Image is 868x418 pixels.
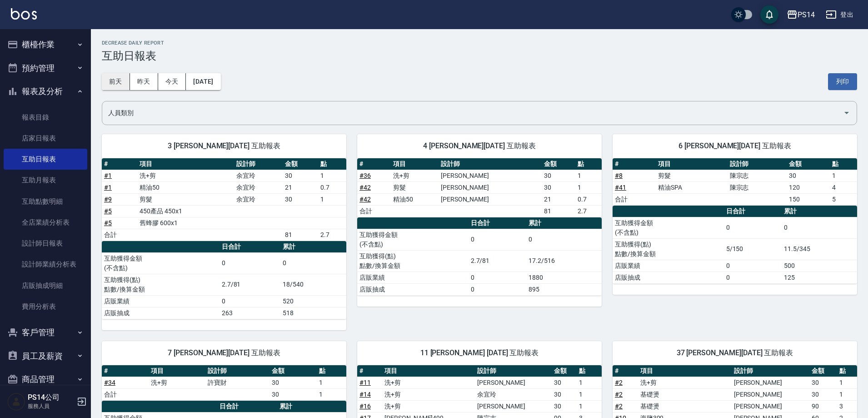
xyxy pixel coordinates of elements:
td: 1 [575,181,602,193]
th: # [102,365,149,377]
a: #8 [615,172,623,179]
th: 點 [318,158,346,170]
button: 商品管理 [4,368,87,391]
th: 設計師 [439,158,542,170]
span: 37 [PERSON_NAME][DATE] 互助報表 [624,348,846,358]
h2: Decrease Daily Report [102,40,857,46]
td: 店販抽成 [357,283,469,295]
td: 精油50 [391,193,439,205]
a: #5 [104,207,112,215]
td: 21 [542,193,575,205]
a: #2 [615,403,623,410]
td: 30 [809,388,837,400]
td: 陳宗志 [728,170,787,181]
th: 累計 [782,206,857,217]
td: 17.2/516 [526,250,602,272]
td: 余宜玲 [234,181,283,193]
th: 項目 [149,365,205,377]
button: 客戶管理 [4,321,87,344]
td: 81 [283,229,318,241]
td: 1 [317,377,346,388]
a: 設計師日報表 [4,233,87,254]
th: 累計 [280,241,346,253]
td: 互助獲得金額 (不含點) [357,229,469,250]
a: 店販抽成明細 [4,275,87,296]
th: 項目 [382,365,475,377]
td: 2.7/81 [469,250,526,272]
td: 2.7 [318,229,346,241]
td: 0 [724,217,782,238]
span: 11 [PERSON_NAME] [DATE] 互助報表 [368,348,591,358]
td: 30 [552,400,577,412]
th: # [102,158,137,170]
td: 店販業績 [102,295,219,307]
table: a dense table [357,217,602,296]
td: 81 [542,205,575,217]
td: 舊蜂膠 600x1 [137,217,234,229]
td: 1 [575,170,602,181]
td: 陳宗志 [728,181,787,193]
td: 0.7 [575,193,602,205]
th: 項目 [656,158,728,170]
img: Logo [11,8,37,20]
td: 洗+剪 [638,377,732,388]
table: a dense table [613,206,857,284]
td: 1 [577,400,602,412]
td: 0.7 [318,181,346,193]
td: 0 [469,283,526,295]
a: #2 [615,379,623,386]
th: 項目 [391,158,439,170]
button: 前天 [102,73,130,90]
th: 日合計 [217,401,277,413]
th: 點 [577,365,602,377]
td: 許寶財 [205,377,269,388]
td: 精油50 [137,181,234,193]
td: 30 [787,170,830,181]
td: 基礎燙 [638,388,732,400]
td: [PERSON_NAME] [439,170,542,181]
td: 0 [469,229,526,250]
td: [PERSON_NAME] [475,377,552,388]
td: 0 [219,295,281,307]
td: 2.7 [575,205,602,217]
th: # [357,158,391,170]
td: 30 [552,388,577,400]
td: [PERSON_NAME] [439,193,542,205]
th: 金額 [269,365,316,377]
td: 0 [280,252,346,274]
td: 店販抽成 [613,272,724,283]
td: 1 [577,388,602,400]
td: 30 [283,170,318,181]
button: 報表及分析 [4,80,87,103]
a: 互助日報表 [4,149,87,170]
td: 店販業績 [613,260,724,272]
td: 店販業績 [357,272,469,283]
td: 剪髮 [391,181,439,193]
td: 合計 [613,193,656,205]
td: 150 [787,193,830,205]
td: 500 [782,260,857,272]
span: 3 [PERSON_NAME][DATE] 互助報表 [113,141,335,151]
a: #14 [359,391,371,398]
table: a dense table [102,365,346,401]
td: 1 [318,170,346,181]
table: a dense table [357,158,602,217]
td: 互助獲得(點) 點數/換算金額 [102,274,219,295]
h3: 互助日報表 [102,50,857,62]
a: 報表目錄 [4,107,87,128]
td: 1 [577,377,602,388]
a: #11 [359,379,371,386]
span: 7 [PERSON_NAME][DATE] 互助報表 [113,348,335,358]
th: # [357,365,382,377]
td: [PERSON_NAME] [439,181,542,193]
span: 6 [PERSON_NAME][DATE] 互助報表 [624,141,846,151]
td: 0 [469,272,526,283]
th: 設計師 [475,365,552,377]
th: # [613,158,656,170]
a: #1 [104,184,112,191]
a: #9 [104,196,112,203]
td: 518 [280,307,346,319]
td: [PERSON_NAME] [732,400,809,412]
button: PS14 [783,5,818,24]
td: 余宜玲 [234,170,283,181]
